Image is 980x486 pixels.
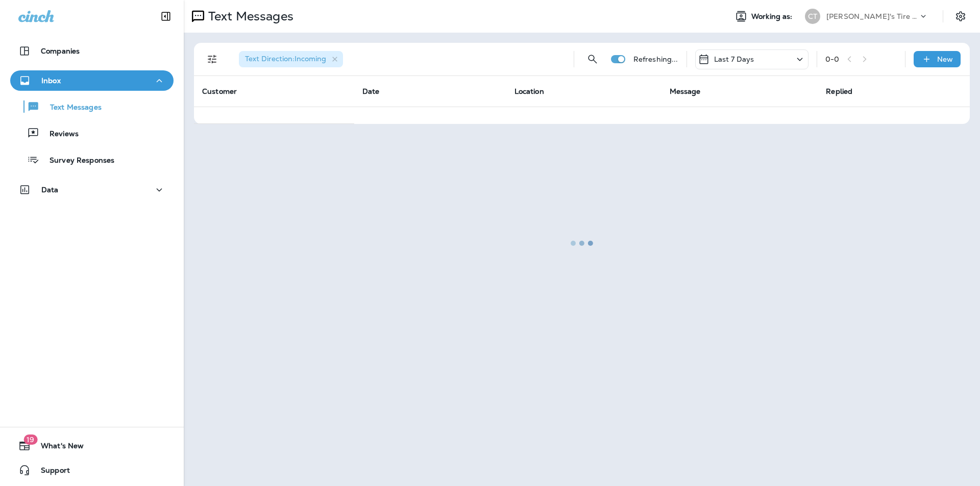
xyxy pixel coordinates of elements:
p: Text Messages [40,103,102,113]
p: Inbox [41,76,61,85]
p: New [937,55,953,63]
p: Companies [41,47,80,55]
button: 19What's New [10,436,174,456]
button: Survey Responses [10,149,174,170]
button: Inbox [10,70,174,91]
p: Data [41,186,59,194]
button: Support [10,460,174,480]
button: Collapse Sidebar [152,6,180,27]
span: What's New [31,442,84,454]
button: Text Messages [10,96,174,117]
button: Data [10,180,174,200]
p: Reviews [39,130,79,139]
span: 19 [23,434,37,445]
button: Reviews [10,122,174,144]
button: Companies [10,41,174,61]
p: Survey Responses [39,156,114,166]
span: Support [31,466,70,478]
